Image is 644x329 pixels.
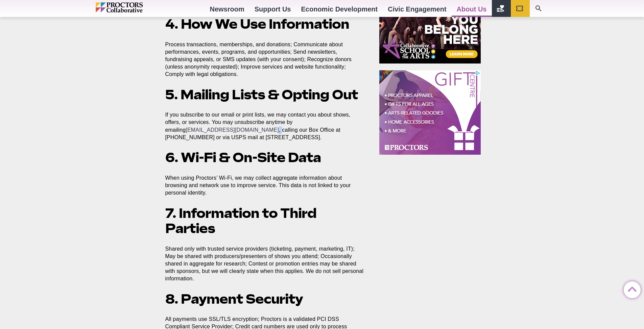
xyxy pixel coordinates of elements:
a: [EMAIL_ADDRESS][DOMAIN_NAME] [186,127,279,133]
h1: 5. Mailing Lists & Opting Out [165,87,364,102]
p: If you subscribe to our email or print lists, we may contact you about shows, offers, or services... [165,111,364,141]
p: Process transactions, memberships, and donations; Communicate about performances, events, program... [165,41,364,78]
h1: 7. Information to Third Parties [165,206,364,236]
h1: 4. How We Use Information [165,17,364,32]
p: Shared only with trusted service providers (ticketing, payment, marketing, IT); May be shared wit... [165,245,364,282]
h1: 6. Wi-Fi & On-Site Data [165,150,364,165]
h1: 8. Payment Security [165,292,364,307]
p: When using Proctors’ Wi-Fi, we may collect aggregate information about browsing and network use t... [165,174,364,197]
img: Proctors logo [96,2,172,12]
iframe: Advertisement [379,70,481,155]
a: Back to Top [624,282,637,295]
